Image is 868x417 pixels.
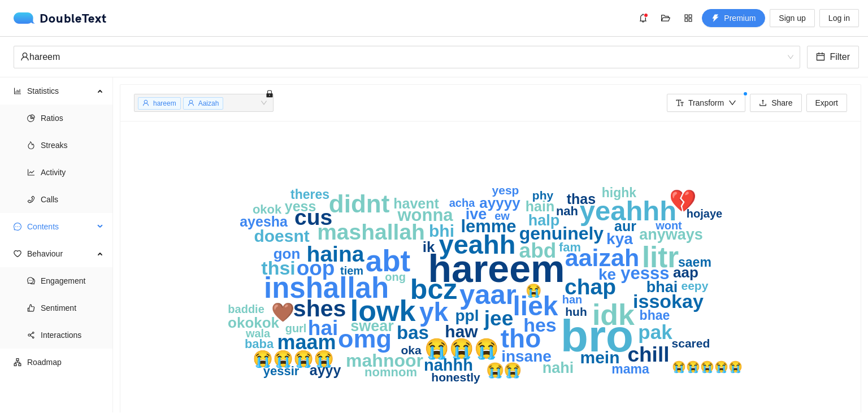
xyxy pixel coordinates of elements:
[532,189,554,202] text: phy
[628,343,670,366] text: chill
[253,202,282,216] text: okok
[528,212,560,229] text: halp
[290,187,329,202] text: theres
[424,337,499,360] text: 😭😭😭
[445,322,478,341] text: haw
[667,94,745,112] button: font-sizeTransformdown
[41,161,104,184] span: Activity
[750,94,801,112] button: uploadShare
[562,293,583,306] text: han
[657,9,675,27] button: folder-open
[410,273,457,305] text: bcz
[41,270,104,292] span: Engagement
[27,304,35,312] span: like
[672,337,710,350] text: scared
[642,241,679,273] text: litr
[526,283,542,298] text: 😭
[27,141,35,149] span: fire
[687,207,722,220] text: hojaye
[385,271,406,283] text: ong
[27,242,94,265] span: Behaviour
[770,9,814,27] button: Sign up
[271,301,295,324] text: ‏🤎‏
[673,264,698,281] text: aap
[479,194,520,211] text: ayyyy
[27,80,94,102] span: Statistics
[285,198,316,214] text: yess
[27,331,35,339] span: share-alt
[672,360,743,373] text: 😭😭😭😭😭
[14,250,21,258] span: heart
[523,314,557,336] text: hes
[27,196,35,203] span: phone
[559,240,581,254] text: fam
[41,297,104,319] span: Sentiment
[513,291,558,321] text: liek
[41,107,104,129] span: Ratios
[338,324,392,353] text: omg
[565,305,587,318] text: huh
[153,99,176,107] span: hareem
[20,46,793,68] span: ‏‎hareem‎‏
[41,324,104,346] span: Interactions
[307,242,364,266] text: haina
[646,279,678,296] text: bhai
[346,350,423,371] text: mahnoor
[611,362,649,376] text: mama
[779,12,805,24] span: Sign up
[542,359,574,376] text: nahi
[634,9,652,27] button: bell
[277,331,336,354] text: maam
[198,99,219,107] span: Aaizah
[580,348,620,367] text: mein
[431,371,480,384] text: honestly
[308,316,338,340] text: hai
[486,361,523,379] text: 😭😭
[27,168,35,176] span: line-chart
[519,223,604,244] text: genuinely
[702,9,765,27] button: thunderboltPremium
[679,9,697,27] button: appstore
[828,12,850,24] span: Log in
[14,12,40,24] img: logo
[261,257,295,279] text: thsi
[366,244,411,277] text: abt
[494,210,510,222] text: ew
[678,255,711,270] text: saem
[728,99,736,108] span: down
[253,349,335,369] text: 😭😭😭😭
[819,9,859,27] button: Log in
[669,188,697,214] text: 💔
[264,272,389,304] text: inshallah
[266,90,274,98] span: lock
[759,99,767,108] span: upload
[263,364,300,378] text: yessir
[449,197,475,209] text: acha
[592,298,635,331] text: idk
[580,196,677,226] text: yeahhh
[188,99,194,106] span: user
[565,275,616,299] text: chap
[27,114,35,122] span: pie-chart
[364,365,417,379] text: nomnom
[285,322,307,335] text: gurl
[228,314,280,331] text: okokok
[228,303,264,315] text: baddie
[439,229,516,259] text: yeahh
[492,184,519,197] text: yesp
[401,344,422,357] text: oka
[419,297,449,327] text: yk
[27,351,104,373] span: Roadmap
[27,215,94,238] span: Contents
[806,94,847,112] button: Export
[501,324,541,353] text: tho
[393,196,439,211] text: havent
[397,205,454,225] text: wonna
[27,277,35,285] span: comment
[655,219,682,232] text: wont
[294,205,332,229] text: cus
[317,220,425,244] text: mashallah
[424,356,473,374] text: nahhh
[41,188,104,211] span: Calls
[41,134,104,157] span: Streaks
